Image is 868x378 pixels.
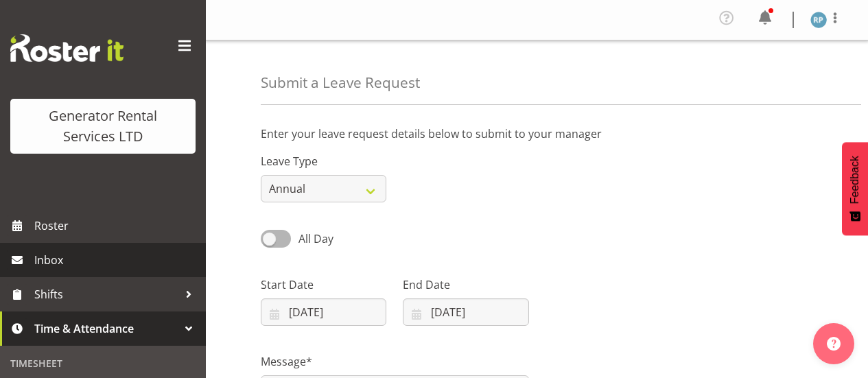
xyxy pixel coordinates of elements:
[34,318,178,339] span: Time & Attendance
[261,276,386,293] label: Start Date
[810,12,827,28] img: ryan-paulsen3623.jpg
[261,126,813,142] p: Enter your leave request details below to submit to your manager
[403,276,528,293] label: End Date
[261,298,386,326] input: Click to select...
[24,106,182,147] div: Generator Rental Services LTD
[261,353,529,370] label: Message*
[3,349,202,377] div: Timesheet
[34,215,199,236] span: Roster
[403,298,528,326] input: Click to select...
[10,34,124,62] img: Rosterit website logo
[261,153,386,169] label: Leave Type
[849,156,861,204] span: Feedback
[827,337,841,351] img: help-xxl-2.png
[298,231,333,246] span: All Day
[34,284,178,305] span: Shifts
[34,250,199,270] span: Inbox
[842,142,868,235] button: Feedback - Show survey
[261,75,420,91] h4: Submit a Leave Request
